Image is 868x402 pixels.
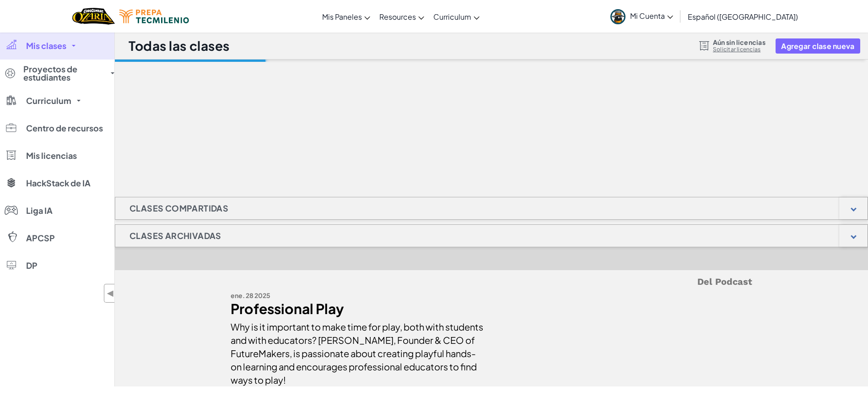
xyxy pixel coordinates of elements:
[318,4,375,29] a: Mis Paneles
[107,287,114,300] span: ◀
[713,38,766,46] span: Aún sin licencias
[688,12,798,22] span: Español ([GEOGRAPHIC_DATA])
[115,197,243,220] h1: Clases compartidas
[375,4,429,29] a: Resources
[26,97,71,105] span: Curriculum
[322,12,362,22] span: Mis Paneles
[72,7,115,26] img: Home
[231,302,485,315] div: Professional Play
[26,179,91,187] span: HackStack de IA
[26,206,53,215] span: Liga IA
[119,10,189,23] img: Tecmilenio logo
[713,46,766,53] a: Solicitar licencias
[129,37,230,54] h1: Todas las clases
[776,38,860,54] button: Agregar clase nueva
[630,11,673,21] span: Mi Cuenta
[26,42,66,50] span: Mis clases
[610,9,625,24] img: avatar
[231,315,485,386] div: Why is it important to make time for play, both with students and with educators? [PERSON_NAME], ...
[115,224,236,247] h1: Clases Archivadas
[433,12,471,22] span: Curriculum
[379,12,416,22] span: Resources
[231,289,485,302] div: ene. 28 2025
[683,4,803,29] a: Español ([GEOGRAPHIC_DATA])
[26,152,77,160] span: Mis licencias
[72,7,115,26] a: Ozaria by CodeCombat logo
[606,2,678,31] a: Mi Cuenta
[429,4,484,29] a: Curriculum
[231,275,752,289] h5: Del Podcast
[23,65,105,81] span: Proyectos de estudiantes
[26,124,103,132] span: Centro de recursos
